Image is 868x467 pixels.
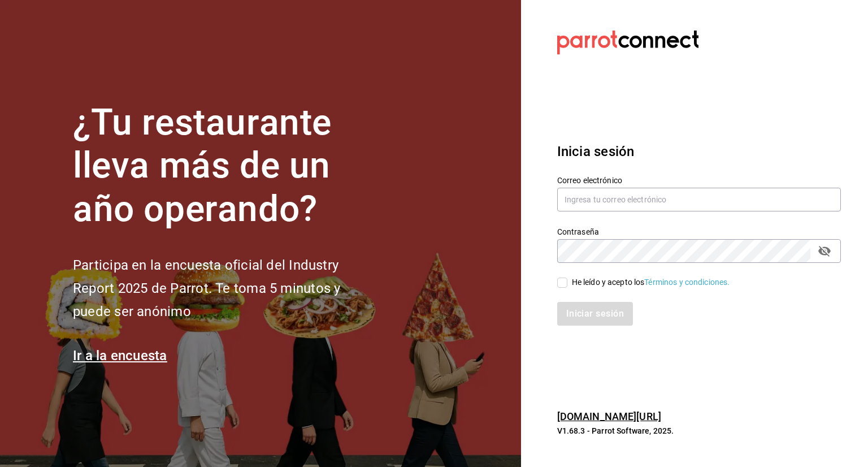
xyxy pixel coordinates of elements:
[557,176,841,184] label: Correo electrónico
[644,278,730,287] a: Términos y condiciones.
[557,227,841,235] label: Contraseña
[815,241,834,261] button: passwordField
[557,141,841,162] h3: Inicia sesión
[557,188,841,211] input: Ingresa tu correo electrónico
[557,410,661,422] a: [DOMAIN_NAME][URL]
[73,101,378,231] h1: ¿Tu restaurante lleva más de un año operando?
[73,254,378,323] h2: Participa en la encuesta oficial del Industry Report 2025 de Parrot. Te toma 5 minutos y puede se...
[572,276,730,288] div: He leído y acepto los
[73,348,167,364] a: Ir a la encuesta
[557,425,841,436] p: V1.68.3 - Parrot Software, 2025.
